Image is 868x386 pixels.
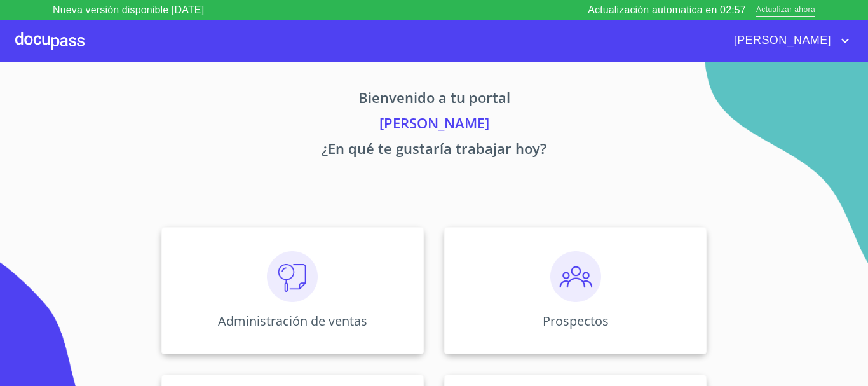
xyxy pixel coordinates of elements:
p: ¿En qué te gustaría trabajar hoy? [43,138,825,163]
span: Actualizar ahora [756,4,815,17]
p: Administración de ventas [218,312,367,329]
p: Actualización automatica en 02:57 [588,3,746,18]
img: consulta.png [267,251,318,302]
p: Prospectos [543,312,609,329]
span: [PERSON_NAME] [724,31,837,51]
button: account of current user [724,31,853,51]
p: Nueva versión disponible [DATE] [53,3,204,18]
p: Bienvenido a tu portal [43,87,825,113]
img: prospectos.png [550,251,601,302]
p: [PERSON_NAME] [43,113,825,138]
